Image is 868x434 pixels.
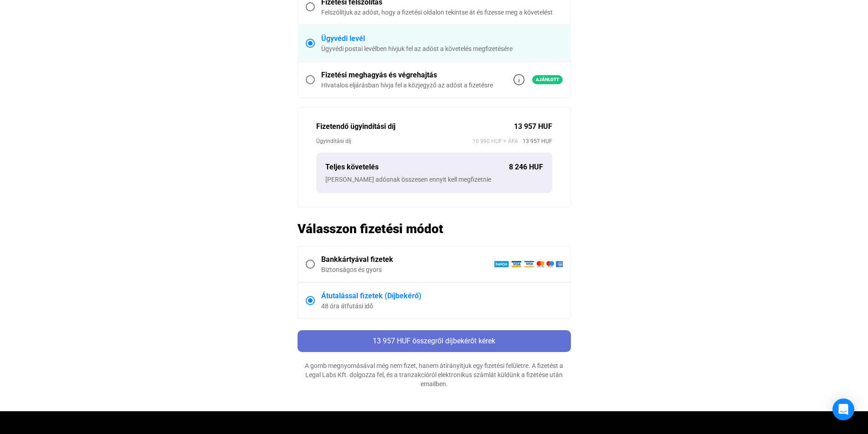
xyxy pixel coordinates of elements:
[321,254,494,265] div: Bankkártyával fizetek
[514,121,552,132] div: 13 957 HUF
[373,337,495,345] span: 13 957 HUF összegről díjbekérőt kérek
[325,175,543,184] div: [PERSON_NAME] adósnak összesen ennyit kell megfizetnie
[321,81,493,90] div: Hivatalos eljárásban hívja fel a közjegyző az adóst a fizetésre
[316,121,514,132] div: Fizetendő ügyindítási díj
[832,398,854,420] div: Open Intercom Messenger
[298,361,571,388] div: A gomb megnyomásával még nem fizet, hanem átírányítjuk egy fizetési felületre. A fizetést a Legal...
[518,137,552,146] span: 13 957 HUF
[321,301,563,311] div: 48 óra átfutási idő
[316,137,473,146] div: Ügyindítási díj
[532,75,563,84] span: Ajánlott
[298,330,571,352] button: 13 957 HUF összegről díjbekérőt kérek
[321,8,563,17] div: Felszólítjuk az adóst, hogy a fizetési oldalon tekintse át és fizesse meg a követelést
[321,33,563,44] div: Ügyvédi levél
[514,74,524,85] img: info-grey-outline
[321,44,563,53] div: Ügyvédi postai levélben hívjuk fel az adóst a követelés megfizetésére
[473,137,518,146] span: 10 990 HUF + ÁFA
[321,291,563,301] div: Átutalással fizetek (Díjbekérő)
[494,260,563,268] img: barion
[514,74,563,85] a: info-grey-outlineAjánlott
[509,162,543,173] div: 8 246 HUF
[325,162,509,173] div: Teljes követelés
[321,265,494,274] div: Biztonságos és gyors
[298,221,571,237] h2: Válasszon fizetési módot
[321,70,493,81] div: Fizetési meghagyás és végrehajtás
